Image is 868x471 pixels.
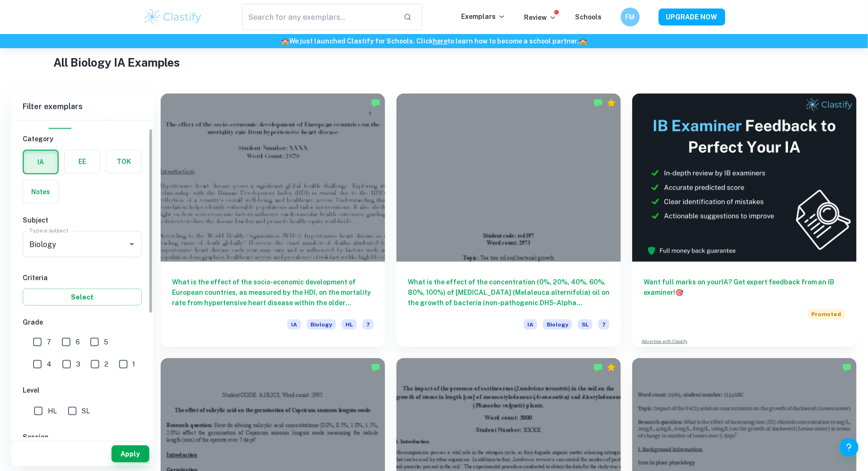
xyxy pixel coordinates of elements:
button: UPGRADE NOW [659,9,725,26]
img: Thumbnail [632,94,857,262]
img: Clastify logo [143,8,203,26]
span: 🏫 [281,37,289,45]
button: Open [125,238,138,251]
span: 3 [76,359,80,369]
button: Notes [23,180,58,203]
span: IA [524,319,537,330]
button: EE [65,150,100,173]
img: Marked [842,363,852,372]
h6: Subject [23,215,142,225]
h6: Want full marks on your IA ? Get expert feedback from an IB examiner! [644,277,845,298]
h6: Session [23,432,142,442]
p: Review [524,12,557,23]
span: 7 [598,319,610,330]
button: TOK [106,150,141,173]
label: Type a subject [29,227,69,235]
h6: What is the effect of the socio-economic development of European countries, as measured by the HD... [172,277,374,308]
span: 2 [104,359,108,369]
p: Exemplars [462,11,506,22]
h6: What is the effect of the concentration (0%, 20%, 40%, 60%, 80%, 100%) of [MEDICAL_DATA] (Melaleu... [408,277,610,308]
span: 4 [47,359,52,369]
span: Promoted [808,309,845,319]
img: Marked [593,363,603,372]
img: Marked [593,98,603,108]
a: Advertise with Clastify [642,338,688,345]
button: FM [621,8,640,26]
span: IA [287,319,301,330]
span: 🎯 [675,289,683,296]
input: Search for any exemplars... [242,4,396,30]
button: Apply [112,445,149,462]
span: HL [48,406,57,416]
h6: Category [23,134,142,144]
span: SL [578,319,593,330]
img: Marked [371,98,380,108]
h6: FM [625,12,636,22]
h6: We just launched Clastify for Schools. Click to learn how to become a school partner. [2,36,866,46]
h1: All Biology IA Examples [53,54,814,71]
div: Premium [607,363,616,372]
span: HL [342,319,357,330]
span: 🏫 [579,37,587,45]
button: Help and Feedback [840,438,859,457]
h6: Criteria [23,273,142,283]
span: 6 [76,337,80,347]
a: Want full marks on yourIA? Get expert feedback from an IB examiner!PromotedAdvertise with Clastify [632,94,857,347]
div: Premium [607,98,616,108]
span: Biology [543,319,572,330]
a: What is the effect of the socio-economic development of European countries, as measured by the HD... [161,94,385,347]
h6: Grade [23,317,142,327]
h6: Filter exemplars [11,94,153,120]
span: Biology [307,319,336,330]
span: 5 [104,337,108,347]
span: 7 [47,337,51,347]
span: SL [82,406,90,416]
button: Select [23,289,142,306]
button: IA [24,151,58,173]
img: Marked [371,363,380,372]
span: 7 [362,319,374,330]
h6: Level [23,385,142,395]
a: Schools [576,13,602,21]
a: here [433,37,447,45]
span: 1 [133,359,136,369]
a: What is the effect of the concentration (0%, 20%, 40%, 60%, 80%, 100%) of [MEDICAL_DATA] (Melaleu... [396,94,621,347]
